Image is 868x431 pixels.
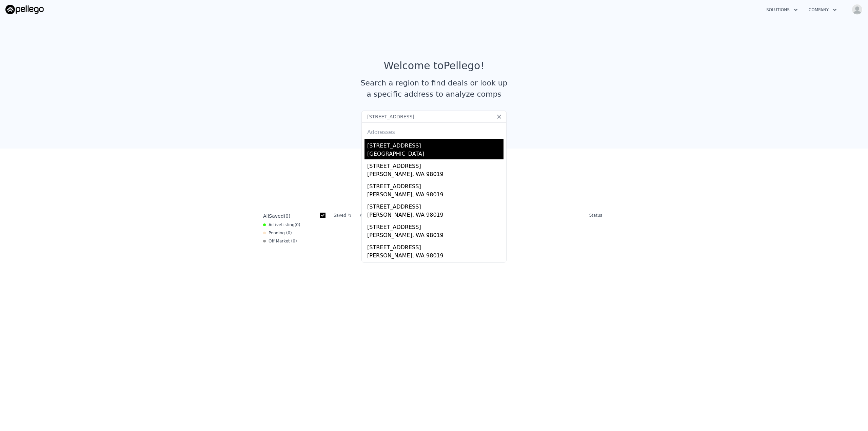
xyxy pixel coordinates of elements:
th: Saved [331,210,357,221]
div: [PERSON_NAME], WA 98019 [367,191,504,200]
th: Status [587,210,605,221]
div: [STREET_ADDRESS] [367,180,504,191]
div: Welcome to Pellego ! [384,60,485,72]
div: Save properties to see them here [260,188,608,199]
span: Listing [281,222,295,227]
button: Company [803,4,842,16]
div: [STREET_ADDRESS] [367,261,504,272]
div: [STREET_ADDRESS] [367,139,504,150]
div: [STREET_ADDRESS] [367,241,504,252]
div: [PERSON_NAME], WA 98019 [367,252,504,261]
th: Address [357,210,587,221]
div: [PERSON_NAME], WA 98019 [367,231,504,241]
span: Active ( 0 ) [269,222,300,228]
div: [STREET_ADDRESS] [367,200,504,211]
div: [STREET_ADDRESS] [367,159,504,170]
div: [PERSON_NAME], WA 98019 [367,170,504,180]
span: Saved [269,213,283,219]
input: Search an address or region... [361,111,507,123]
img: avatar [852,4,863,15]
img: Pellego [5,5,44,14]
div: [STREET_ADDRESS] [367,220,504,231]
div: Pending ( 0 ) [263,230,292,236]
div: All ( 0 ) [263,213,290,219]
div: Off Market ( 0 ) [263,238,297,244]
div: [PERSON_NAME], WA 98019 [367,211,504,220]
div: Saved Properties [260,170,608,182]
div: [GEOGRAPHIC_DATA] [367,150,504,159]
button: Solutions [761,4,803,16]
div: Search a region to find deals or look up a specific address to analyze comps [358,77,510,100]
div: Addresses [364,123,504,139]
